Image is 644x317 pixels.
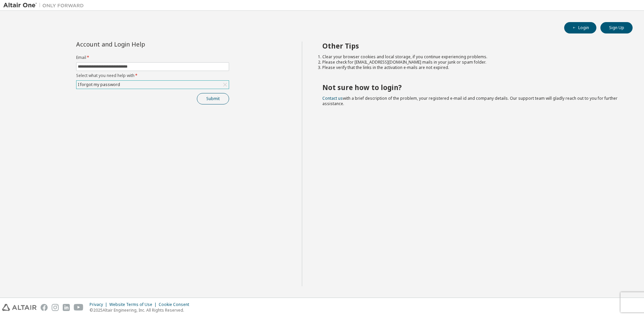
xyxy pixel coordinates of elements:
li: Please verify that the links in the activation e-mails are not expired. [322,65,621,70]
label: Email [76,55,229,60]
h2: Not sure how to login? [322,83,621,92]
img: Altair One [3,2,87,9]
button: Sign Up [600,22,633,33]
li: Please check for [EMAIL_ADDRESS][DOMAIN_NAME] mails in your junk or spam folder. [322,60,621,65]
span: with a brief description of the problem, your registered e-mail id and company details. Our suppo... [322,95,618,106]
h2: Other Tips [322,42,621,50]
div: Website Terms of Use [109,302,159,307]
div: Account and Login Help [76,42,199,47]
a: Contact us [322,95,343,101]
li: Clear your browser cookies and local storage, if you continue experiencing problems. [322,54,621,60]
button: Login [564,22,596,33]
img: facebook.svg [41,304,48,311]
img: instagram.svg [52,304,59,311]
p: © 2025 Altair Engineering, Inc. All Rights Reserved. [90,307,193,313]
img: altair_logo.svg [2,304,37,311]
div: Privacy [90,302,109,307]
img: linkedin.svg [63,304,70,311]
div: I forgot my password [76,81,229,89]
div: I forgot my password [77,81,121,88]
label: Select what you need help with [76,73,229,78]
button: Submit [197,93,229,104]
div: Cookie Consent [159,302,193,307]
img: youtube.svg [74,304,84,311]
